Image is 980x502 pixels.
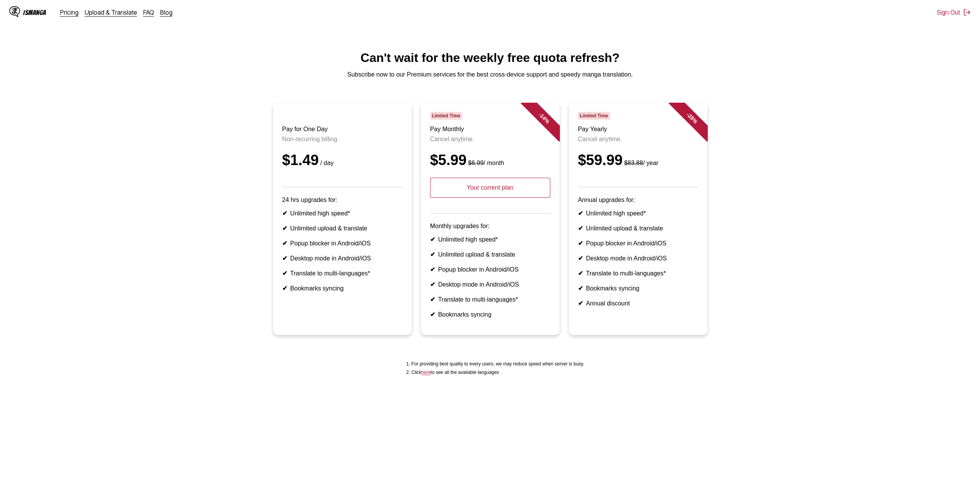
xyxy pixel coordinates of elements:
p: Your current plan [430,178,550,198]
a: Available languages [421,370,431,375]
li: Unlimited high speed* [282,210,402,217]
b: ✔ [578,270,583,277]
b: ✔ [430,266,435,273]
b: ✔ [282,225,287,232]
li: Unlimited upload & translate [282,225,402,232]
li: Annual discount [578,300,698,307]
li: Bookmarks syncing [578,285,698,292]
b: ✔ [430,311,435,318]
b: ✔ [578,255,583,262]
li: Translate to multi-languages* [282,270,402,277]
img: IsManga Logo [9,6,20,17]
b: ✔ [282,270,287,277]
div: $5.99 [430,152,550,168]
li: Desktop mode in Android/iOS [430,281,550,288]
li: Desktop mode in Android/iOS [578,255,698,262]
a: FAQ [143,8,154,16]
div: $59.99 [578,152,698,168]
li: Unlimited upload & translate [578,225,698,232]
h3: Pay Monthly [430,126,550,133]
li: Translate to multi-languages* [578,270,698,277]
a: Pricing [60,8,79,16]
b: ✔ [282,285,287,292]
b: ✔ [430,236,435,243]
b: ✔ [430,296,435,303]
b: ✔ [430,281,435,288]
h1: Can't wait for the weekly free quota refresh? [6,51,974,65]
div: - 28 % [668,95,715,141]
b: ✔ [282,255,287,262]
span: Limited Time [578,112,610,120]
small: / month [467,160,504,166]
p: Cancel anytime. [578,136,698,143]
b: ✔ [282,240,287,247]
div: IsManga [23,9,46,16]
small: / year [623,160,658,166]
li: Unlimited high speed* [578,210,698,217]
p: Subscribe now to our Premium services for the best cross-device support and speedy manga translat... [6,71,974,78]
small: / day [319,160,334,166]
button: Sign Out [937,8,971,16]
li: Translate to multi-languages* [430,296,550,303]
img: Sign out [963,8,971,16]
p: Cancel anytime. [430,136,550,143]
b: ✔ [578,240,583,247]
li: Popup blocker in Android/iOS [430,266,550,273]
li: Desktop mode in Android/iOS [282,255,402,262]
span: Limited Time [430,112,462,120]
p: Annual upgrades for: [578,197,698,203]
li: Popup blocker in Android/iOS [282,240,402,247]
p: Monthly upgrades for: [430,223,550,230]
li: Unlimited upload & translate [430,251,550,258]
p: 24 hrs upgrades for: [282,197,402,203]
s: $6.99 [468,160,484,166]
li: Click to see all the available languages [411,370,584,375]
b: ✔ [578,300,583,307]
li: Unlimited high speed* [430,236,550,243]
div: $1.49 [282,152,402,168]
b: ✔ [430,251,435,258]
p: Non-recurring billing [282,136,402,143]
li: Bookmarks syncing [430,311,550,318]
h3: Pay for One Day [282,126,402,133]
div: - 14 % [521,95,567,141]
a: IsManga LogoIsManga [9,6,60,18]
b: ✔ [578,225,583,232]
li: Popup blocker in Android/iOS [578,240,698,247]
a: Upload & Translate [85,8,137,16]
a: Blog [160,8,173,16]
li: Bookmarks syncing [282,285,402,292]
li: For providing best quality to every users, we may reduce speed when server is busy. [411,361,584,367]
b: ✔ [578,285,583,292]
s: $83.88 [624,160,643,166]
h3: Pay Yearly [578,126,698,133]
b: ✔ [282,210,287,217]
b: ✔ [578,210,583,217]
